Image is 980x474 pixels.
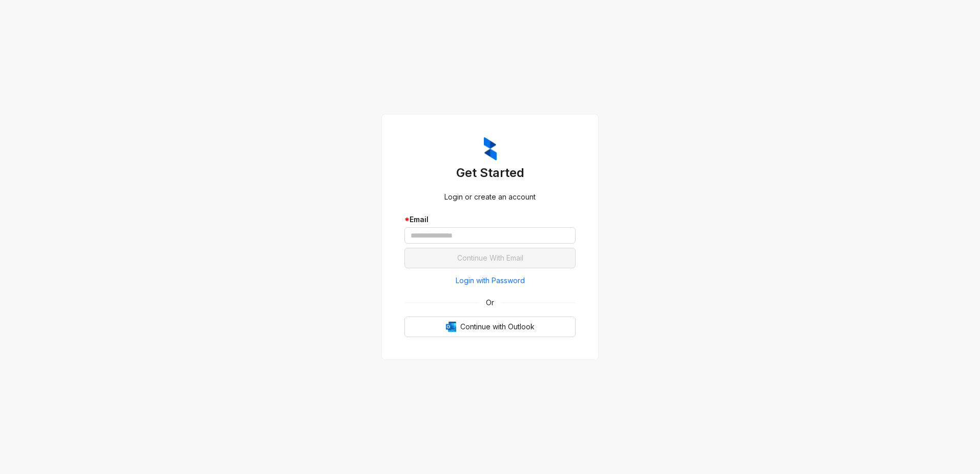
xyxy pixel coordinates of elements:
[404,165,576,181] h3: Get Started
[460,321,535,332] span: Continue with Outlook
[404,191,576,203] div: Login or create an account
[456,275,525,286] span: Login with Password
[404,214,576,225] div: Email
[479,297,501,308] span: Or
[404,317,576,337] button: OutlookContinue with Outlook
[446,322,456,332] img: Outlook
[404,248,576,268] button: Continue With Email
[404,272,576,289] button: Login with Password
[484,137,497,161] img: ZumaIcon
